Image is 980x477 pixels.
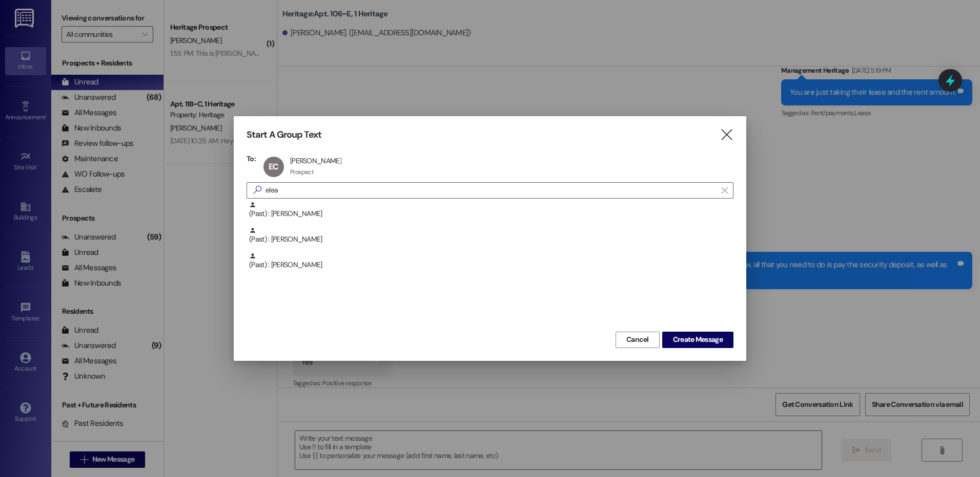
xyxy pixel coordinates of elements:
[616,332,660,348] button: Cancel
[717,183,733,198] button: Clear text
[249,201,733,219] div: (Past) : [PERSON_NAME]
[249,185,266,196] i: 
[247,201,733,227] div: (Past) : [PERSON_NAME]
[247,129,321,141] h3: Start A Group Text
[662,332,733,348] button: Create Message
[269,161,278,172] span: EC
[249,252,733,270] div: (Past) : [PERSON_NAME]
[673,334,723,345] span: Create Message
[722,186,727,194] i: 
[247,154,256,163] h3: To:
[290,156,341,165] div: [PERSON_NAME]
[249,227,733,245] div: (Past) : [PERSON_NAME]
[290,168,314,176] div: Prospect
[626,334,649,345] span: Cancel
[266,183,717,198] input: Search for any contact or apartment
[720,129,733,140] i: 
[247,227,733,252] div: (Past) : [PERSON_NAME]
[247,252,733,278] div: (Past) : [PERSON_NAME]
